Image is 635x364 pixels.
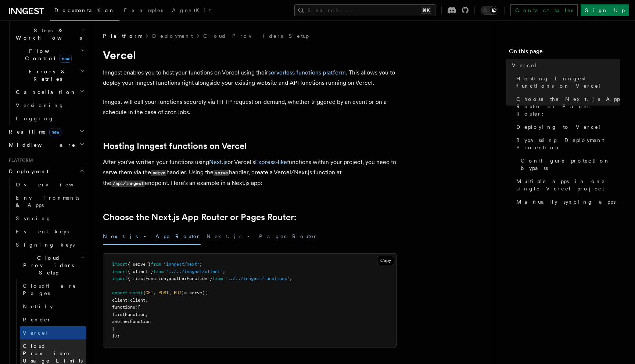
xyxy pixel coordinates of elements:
span: , [166,276,169,281]
code: serve [151,170,166,176]
span: anotherFunction } [169,276,212,281]
span: { [143,290,146,295]
span: from [212,276,223,281]
a: Overview [13,178,86,191]
span: : [128,298,130,303]
span: new [60,55,72,63]
p: Inngest enables you to host your functions on Vercel using their . This allows you to deploy your... [103,68,397,88]
a: Hosting Inngest functions on Vercel [513,72,620,92]
a: AgentKit [168,2,215,20]
span: Configure protection bypass [521,157,620,172]
span: new [49,128,61,136]
span: import [112,262,128,267]
span: }); [112,333,120,338]
button: Next.js - App Router [103,228,201,245]
span: } [182,290,184,295]
button: Cloud Providers Setup [13,251,86,279]
span: "../../inngest/client" [166,269,223,274]
span: client [112,298,128,303]
p: After you've written your functions using or Vercel's functions within your project, you need to ... [103,157,397,189]
a: Netlify [20,300,86,313]
span: Platform [6,157,33,163]
a: Versioning [13,99,86,112]
span: Netlify [23,303,53,309]
button: Flow Controlnew [13,44,86,65]
span: functions [112,305,135,310]
span: Deploying to Vercel [516,123,601,131]
button: Toggle dark mode [481,6,498,15]
a: Syncing [13,212,86,225]
h1: Vercel [103,48,397,62]
span: "../../inngest/functions" [225,276,290,281]
span: Vercel [23,330,48,336]
span: from [153,269,164,274]
span: Steps & Workflows [13,27,82,41]
button: Deployment [6,165,86,178]
span: Event keys [16,229,69,234]
span: firstFunction [112,312,146,317]
a: Bypassing Deployment Protection [513,134,620,154]
span: Hosting Inngest functions on Vercel [516,75,620,90]
button: Errors & Retries [13,65,86,85]
button: Realtimenew [6,125,86,138]
span: Examples [124,7,163,13]
span: "inngest/next" [164,262,200,267]
a: Event keys [13,225,86,238]
span: Errors & Retries [13,68,80,83]
a: Render [20,313,86,326]
span: Documentation [54,7,115,13]
span: ; [200,262,202,267]
a: Multiple apps in one single Vercel project [513,175,620,195]
span: Environments & Apps [16,195,79,208]
span: Flow Control [13,47,81,62]
p: Inngest will call your functions securely via HTTP request on-demand, whether triggered by an eve... [103,97,397,117]
a: Choose the Next.js App Router or Pages Router: [513,92,620,120]
a: Configure protection bypass [518,154,620,175]
span: Bypassing Deployment Protection [516,136,620,151]
button: Middleware [6,138,86,152]
span: ; [290,276,292,281]
span: Versioning [16,102,64,108]
span: Cloud Providers Setup [13,254,81,276]
a: Next.js [209,159,227,165]
button: Cancellation [13,85,86,99]
span: export [112,290,128,295]
a: serverless functions platform [268,69,346,76]
a: Logging [13,112,86,125]
span: Overview [16,182,92,188]
code: serve [214,170,229,176]
a: Documentation [50,2,119,21]
button: Steps & Workflows [13,24,86,44]
span: GET [146,290,153,295]
a: Deployment [152,32,193,40]
span: from [151,262,161,267]
a: Signing keys [13,238,86,251]
span: { serve } [128,262,151,267]
span: Signing keys [16,242,75,248]
span: client [130,298,146,303]
span: Manually syncing apps [516,198,616,205]
span: , [153,290,156,295]
span: POST [158,290,169,295]
span: import [112,269,128,274]
span: , [169,290,171,295]
a: Hosting Inngest functions on Vercel [103,141,247,151]
span: anotherFunction [112,319,151,324]
span: ; [223,269,225,274]
span: import [112,276,128,281]
span: , [146,312,148,317]
span: { client } [128,269,153,274]
span: const [130,290,143,295]
span: , [146,298,148,303]
span: Deployment [6,168,49,175]
kbd: ⌘K [421,7,431,14]
a: Cloudflare Pages [20,279,86,300]
a: Vercel [509,59,620,72]
span: Realtime [6,128,61,135]
span: Multiple apps in one single Vercel project [516,178,620,192]
span: serve [189,290,202,295]
a: Environments & Apps [13,191,86,212]
span: Choose the Next.js App Router or Pages Router: [516,95,620,117]
a: Deploying to Vercel [513,120,620,134]
h4: On this page [509,47,620,59]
